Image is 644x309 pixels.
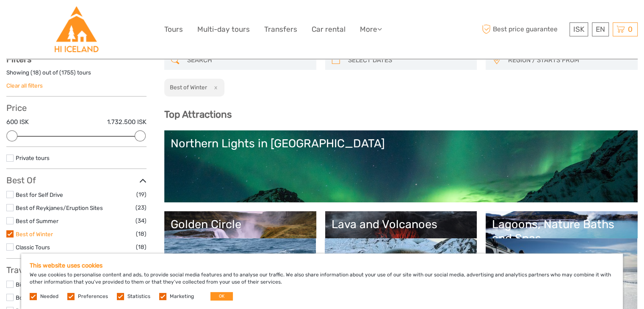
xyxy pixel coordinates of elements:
div: Golden Circle [171,218,310,231]
h3: Travel Method [6,265,146,275]
label: Preferences [78,293,108,300]
a: Boat [16,294,28,301]
button: OK [210,292,233,301]
strong: Filters [6,54,31,64]
label: 1.732.500 ISK [107,118,146,127]
a: Best for Self Drive [16,191,63,198]
div: We use cookies to personalise content and ads, to provide social media features and to analyse ou... [21,254,623,309]
label: 600 ISK [6,118,29,127]
label: 1755 [61,69,74,77]
div: Lava and Volcanoes [332,218,471,231]
label: Needed [40,293,58,300]
input: SELECT DATES [345,53,473,68]
span: (18) [136,242,146,252]
a: Private tours [16,154,50,161]
a: Lagoons, Nature Baths and Spas [492,218,631,277]
span: (19) [136,190,146,199]
a: Classic Tours [16,244,50,251]
input: SEARCH [184,53,312,68]
div: Showing ( ) out of ( ) tours [6,69,146,82]
span: (23) [135,203,146,212]
span: (34) [135,216,146,226]
h3: Price [6,103,146,113]
span: Best price guarantee [480,22,567,36]
a: More [360,23,382,36]
a: Golden Circle [171,218,310,277]
button: REGION / STARTS FROM [504,53,633,67]
label: Marketing [170,293,194,300]
div: Northern Lights in [GEOGRAPHIC_DATA] [171,137,631,150]
a: Car rental [312,23,345,36]
a: Best of Winter [16,231,53,237]
a: Transfers [264,23,297,36]
div: EN [592,22,609,36]
label: 18 [33,69,39,77]
b: Top Attractions [164,109,232,120]
button: Open LiveChat chat widget [97,13,108,23]
span: (18) [136,229,146,239]
span: ISK [573,25,584,33]
a: Tours [164,23,183,36]
a: Clear all filters [6,82,43,89]
p: We're away right now. Please check back later! [12,15,96,22]
div: Lagoons, Nature Baths and Spas [492,218,631,245]
span: 0 [627,25,634,33]
h3: Best Of [6,175,146,185]
a: Best of Summer [16,218,58,224]
a: Bicycle [16,281,34,288]
a: Multi-day tours [197,23,250,36]
h2: Best of Winter [170,84,207,91]
a: Northern Lights in [GEOGRAPHIC_DATA] [171,137,631,196]
h5: This website uses cookies [30,262,614,269]
a: Lava and Volcanoes [332,218,471,277]
button: x [208,83,220,92]
a: Best of Reykjanes/Eruption Sites [16,204,103,211]
label: Statistics [127,293,150,300]
img: Hostelling International [53,6,100,52]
